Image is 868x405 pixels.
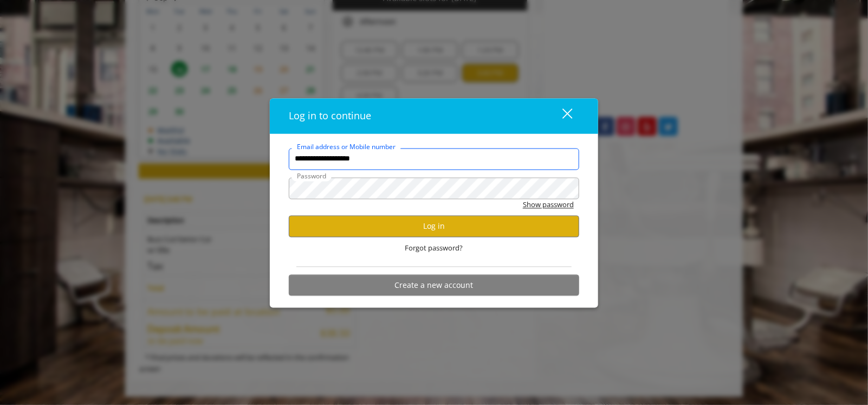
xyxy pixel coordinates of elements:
[289,148,579,170] input: Email address or Mobile number
[292,142,401,152] label: Email address or Mobile number
[550,108,572,124] div: close dialog
[405,242,463,254] span: Forgot password?
[289,177,579,199] input: Password
[542,105,579,127] button: close dialog
[289,216,579,237] button: Log in
[292,171,332,181] label: Password
[289,109,371,122] span: Log in to continue
[523,199,574,210] button: Show password
[289,275,579,296] button: Create a new account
